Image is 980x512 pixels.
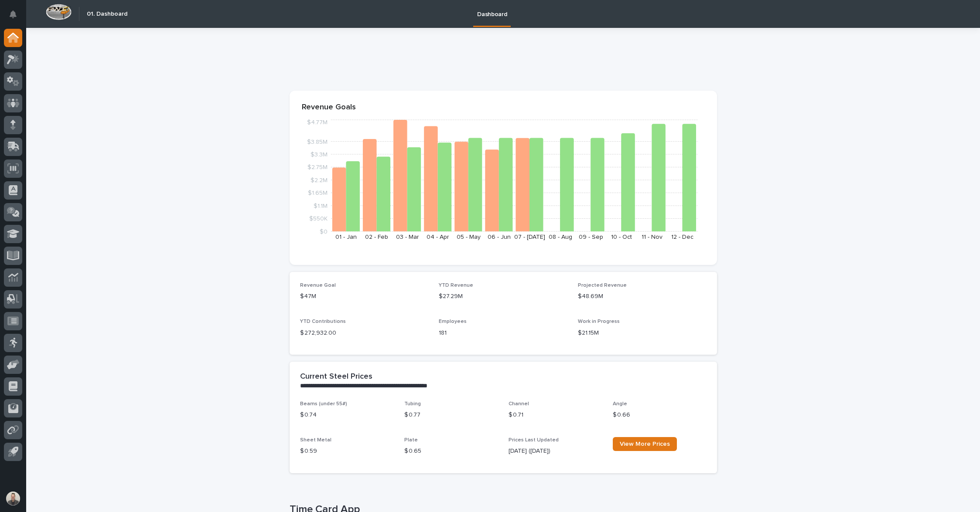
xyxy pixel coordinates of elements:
[578,329,707,338] p: $21.15M
[300,372,372,382] h2: Current Steel Prices
[404,401,421,407] span: Tubing
[300,329,429,338] p: $ 272,932.00
[456,234,480,240] text: 05 - May
[427,234,449,240] text: 04 - Apr
[300,401,347,407] span: Beams (under 55#)
[313,203,327,209] tspan: $1.1M
[578,283,627,288] span: Projected Revenue
[404,437,418,443] span: Plate
[578,319,620,324] span: Work in Progress
[4,489,22,508] button: users-avatar
[613,410,707,420] p: $ 0.66
[404,447,498,456] p: $ 0.65
[620,441,670,447] span: View More Prices
[300,292,429,301] p: $47M
[509,410,602,420] p: $ 0.71
[307,139,327,145] tspan: $3.85M
[396,234,419,240] text: 03 - Mar
[439,292,567,301] p: $27.29M
[487,234,510,240] text: 06 - Jun
[611,234,632,240] text: 10 - Oct
[11,10,22,24] div: Notifications
[307,164,327,170] tspan: $2.75M
[46,4,72,20] img: Workspace Logo
[300,437,331,443] span: Sheet Metal
[300,447,394,456] p: $ 0.59
[300,319,346,324] span: YTD Contributions
[310,177,327,183] tspan: $2.2M
[641,234,662,240] text: 11 - Nov
[300,283,336,288] span: Revenue Goal
[319,229,327,235] tspan: $0
[309,216,327,222] tspan: $550K
[335,234,357,240] text: 01 - Jan
[514,234,545,240] text: 07 - [DATE]
[548,234,572,240] text: 08 - Aug
[509,401,529,407] span: Channel
[671,234,693,240] text: 12 - Dec
[310,152,327,158] tspan: $3.3M
[578,234,603,240] text: 09 - Sep
[439,329,567,338] p: 181
[300,410,394,420] p: $ 0.74
[509,437,559,443] span: Prices Last Updated
[307,190,327,196] tspan: $1.65M
[4,5,22,24] button: Notifications
[365,234,388,240] text: 02 - Feb
[307,119,327,125] tspan: $4.77M
[613,437,677,451] a: View More Prices
[302,103,705,112] p: Revenue Goals
[404,410,498,420] p: $ 0.77
[509,447,602,456] p: [DATE] ([DATE])
[613,401,627,407] span: Angle
[439,319,467,324] span: Employees
[578,292,707,301] p: $48.69M
[439,283,473,288] span: YTD Revenue
[87,10,127,18] h2: 01. Dashboard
